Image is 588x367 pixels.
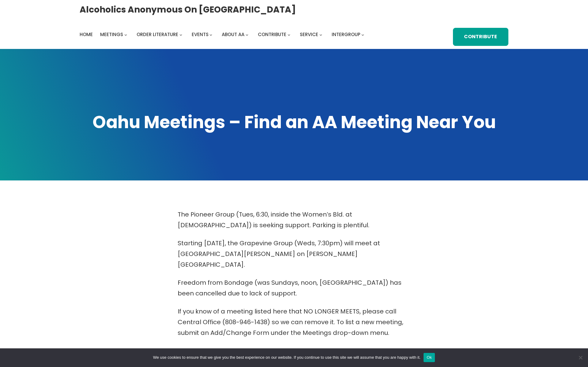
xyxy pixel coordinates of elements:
[222,31,244,38] span: About AA
[300,31,318,38] span: Service
[137,31,178,38] span: Order Literature
[288,33,290,36] button: Contribute submenu
[80,30,366,39] nav: Intergroup
[332,30,360,39] a: Intergroup
[192,30,209,39] a: Events
[178,277,410,299] p: Freedom from Bondage (was Sundays, noon, [GEOGRAPHIC_DATA]) has been cancelled due to lack of sup...
[300,30,318,39] a: Service
[319,33,322,36] button: Service submenu
[100,31,123,38] span: Meetings
[80,31,93,38] span: Home
[258,31,286,38] span: Contribute
[222,30,244,39] a: About AA
[178,238,410,270] p: Starting [DATE], the Grapevine Group (Weds, 7:30pm) will meet at [GEOGRAPHIC_DATA][PERSON_NAME] o...
[80,30,93,39] a: Home
[124,33,127,36] button: Meetings submenu
[100,30,123,39] a: Meetings
[577,354,583,361] span: No
[178,306,410,338] p: If you know of a meeting listed here that NO LONGER MEETS, please call Central Office (808-946-14...
[246,33,248,36] button: About AA submenu
[178,209,410,231] p: The Pioneer Group (Tues, 6:30, inside the Women’s Bld. at [DEMOGRAPHIC_DATA]) is seeking support....
[361,33,364,36] button: Intergroup submenu
[258,30,286,39] a: Contribute
[209,33,212,36] button: Events submenu
[192,31,209,38] span: Events
[80,111,508,134] h1: Oahu Meetings – Find an AA Meeting Near You
[80,2,296,17] a: Alcoholics Anonymous on [GEOGRAPHIC_DATA]
[332,31,360,38] span: Intergroup
[424,353,435,362] button: Ok
[179,33,182,36] button: Order Literature submenu
[153,354,420,361] span: We use cookies to ensure that we give you the best experience on our website. If you continue to ...
[453,28,508,46] a: Contribute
